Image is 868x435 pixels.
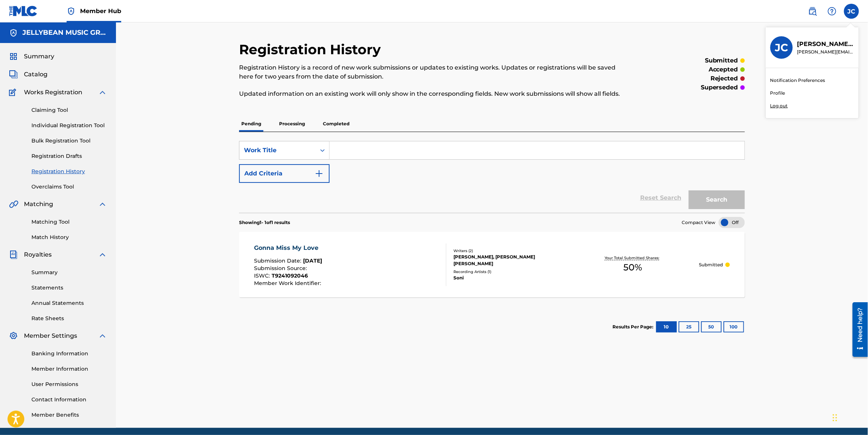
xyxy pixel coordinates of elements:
[679,321,699,333] button: 25
[31,396,107,404] a: Contact Information
[22,28,107,37] h5: JELLYBEAN MUSIC GROUP
[453,275,566,281] div: Soni
[24,70,48,79] span: Catalog
[31,218,107,226] a: Matching Tool
[705,56,738,65] p: submitted
[239,164,330,183] button: Add Criteria
[277,116,307,132] p: Processing
[239,219,290,226] p: Showing 1 - 1 of 1 results
[710,74,738,83] p: rejected
[24,88,82,97] span: Works Registration
[612,324,655,330] p: Results Per Page:
[701,83,738,92] p: superseded
[770,102,788,109] p: Log out
[254,280,323,287] span: Member Work Identifier :
[24,52,54,61] span: Summary
[24,200,53,209] span: Matching
[31,284,107,292] a: Statements
[844,4,859,19] div: User Menu
[98,250,107,259] img: expand
[453,269,566,275] div: Recording Artists ( 1 )
[31,350,107,358] a: Banking Information
[9,200,18,209] img: Matching
[31,315,107,322] a: Rate Sheets
[797,49,854,55] p: jason@jellybeanmusicgroup.com
[244,146,311,155] div: Work Title
[831,399,868,435] iframe: Chat Widget
[239,232,745,297] a: Gonna Miss My LoveSubmission Date:[DATE]Submission Source:ISWC:T9241092046Member Work Identifier:...
[24,250,52,259] span: Royalties
[239,89,629,98] p: Updated information on an existing work will only show in the corresponding fields. New work subm...
[98,331,107,340] img: expand
[848,7,856,16] span: JC
[67,7,76,16] img: Top Rightsholder
[453,254,566,267] div: [PERSON_NAME], [PERSON_NAME] [PERSON_NAME]
[315,169,324,178] img: 9d2ae6d4665cec9f34b9.svg
[9,70,48,79] a: CatalogCatalog
[98,200,107,209] img: expand
[9,331,18,340] img: Member Settings
[825,4,840,19] div: Help
[254,272,272,279] span: ISWC :
[770,77,825,84] a: Notification Preferences
[833,407,837,429] div: Drag
[31,106,107,114] a: Claiming Tool
[656,321,677,333] button: 10
[9,6,38,16] img: MLC Logo
[31,137,107,145] a: Bulk Registration Tool
[239,63,629,81] p: Registration History is a record of new work submissions or updates to existing works. Updates or...
[624,261,642,274] span: 50 %
[847,300,868,360] iframe: Resource Center
[254,243,323,252] div: Gonna Miss My Love
[31,411,107,419] a: Member Benefits
[31,183,107,191] a: Overclaims Tool
[775,41,788,54] h3: JC
[770,90,785,97] a: Profile
[303,257,323,264] span: [DATE]
[828,7,837,16] img: help
[9,28,18,37] img: Accounts
[724,321,744,333] button: 100
[321,116,352,132] p: Completed
[31,233,107,241] a: Match History
[254,265,309,272] span: Submission Source :
[709,65,738,74] p: accepted
[701,321,722,333] button: 50
[9,52,54,61] a: SummarySummary
[31,299,107,307] a: Annual Statements
[31,152,107,160] a: Registration Drafts
[272,272,308,279] span: T9241092046
[239,141,745,213] form: Search Form
[9,52,18,61] img: Summary
[699,261,723,268] p: Submitted
[808,7,817,16] img: search
[31,168,107,175] a: Registration History
[797,40,854,49] p: Jason Chin
[605,255,661,261] p: Your Total Submitted Shares:
[682,219,715,226] span: Compact View
[239,41,385,58] h2: Registration History
[805,4,820,19] a: Public Search
[9,250,18,259] img: Royalties
[9,70,18,79] img: Catalog
[98,88,107,97] img: expand
[31,122,107,129] a: Individual Registration Tool
[31,269,107,276] a: Summary
[31,365,107,373] a: Member Information
[254,257,303,264] span: Submission Date :
[9,88,19,97] img: Works Registration
[453,248,566,254] div: Writers ( 2 )
[24,331,77,340] span: Member Settings
[239,116,263,132] p: Pending
[31,380,107,388] a: User Permissions
[80,7,121,15] span: Member Hub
